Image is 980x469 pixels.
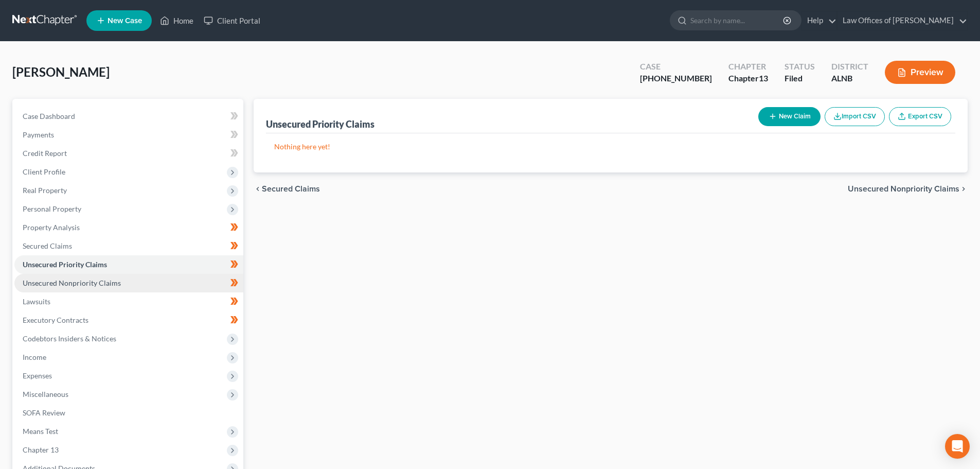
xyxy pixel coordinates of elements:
a: Unsecured Nonpriority Claims [14,274,243,292]
div: Open Intercom Messenger [945,434,970,459]
span: 13 [759,73,768,83]
div: [PHONE_NUMBER] [640,73,712,84]
div: Unsecured Priority Claims [266,118,375,130]
div: Filed [785,73,815,84]
span: Expenses [23,371,52,380]
a: Home [155,11,199,30]
i: chevron_right [959,185,968,193]
div: Chapter [728,61,768,73]
a: Export CSV [889,107,951,126]
div: Status [785,61,815,73]
span: Client Profile [23,167,65,176]
a: Executory Contracts [14,311,243,329]
span: Case Dashboard [23,112,75,120]
span: Income [23,353,46,361]
span: Means Test [23,427,58,436]
div: ALNB [831,73,868,84]
span: Personal Property [23,204,81,213]
a: Unsecured Priority Claims [14,255,243,274]
button: New Claim [758,107,821,126]
button: Unsecured Nonpriority Claims chevron_right [848,185,968,193]
span: Property Analysis [23,223,80,232]
span: Credit Report [23,149,67,158]
span: Codebtors Insiders & Notices [23,334,116,343]
a: Client Portal [199,11,265,30]
p: Nothing here yet! [274,142,947,152]
a: Help [802,11,836,30]
span: Unsecured Nonpriority Claims [23,279,121,287]
i: chevron_left [254,185,262,193]
span: Unsecured Nonpriority Claims [848,185,959,193]
span: Miscellaneous [23,390,68,398]
a: Payments [14,126,243,144]
div: District [831,61,868,73]
a: Property Analysis [14,218,243,237]
span: Payments [23,130,54,139]
a: Case Dashboard [14,107,243,126]
div: Chapter [728,73,768,84]
span: Secured Claims [262,185,320,193]
a: Secured Claims [14,237,243,255]
div: Case [640,61,712,73]
button: chevron_left Secured Claims [254,185,320,193]
button: Import CSV [825,107,885,126]
button: Preview [885,61,955,84]
span: Real Property [23,186,67,195]
span: [PERSON_NAME] [12,64,110,79]
span: Lawsuits [23,297,50,306]
a: SOFA Review [14,404,243,422]
input: Search by name... [690,11,785,30]
a: Credit Report [14,144,243,163]
span: Chapter 13 [23,445,59,454]
a: Lawsuits [14,292,243,311]
a: Law Offices of [PERSON_NAME] [838,11,967,30]
span: Executory Contracts [23,316,88,324]
span: Unsecured Priority Claims [23,260,107,269]
span: SOFA Review [23,408,65,417]
span: Secured Claims [23,241,72,250]
span: New Case [108,17,142,25]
